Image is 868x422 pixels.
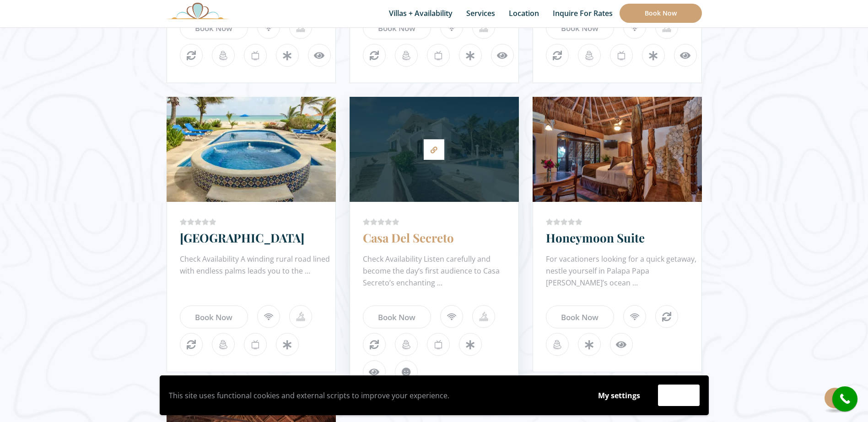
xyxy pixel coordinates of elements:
[620,4,702,23] a: Book Now
[180,16,248,39] a: Book Now
[180,230,304,246] a: [GEOGRAPHIC_DATA]
[180,306,248,328] a: Book Now
[658,385,700,406] button: Accept
[546,253,701,290] div: For vacationers looking for a quick getaway, nestle yourself in Palapa Papa [PERSON_NAME]’s ocean...
[546,230,645,246] a: Honeymoon Suite
[546,306,614,328] a: Book Now
[363,306,431,328] a: Book Now
[835,389,855,409] i: call
[832,386,857,411] a: call
[363,16,431,39] a: Book Now
[363,230,454,246] a: Casa Del Secreto
[589,385,649,406] button: My settings
[363,253,518,290] div: Check Availability Listen carefully and become the day’s first audience to Casa Secreto’s enchant...
[546,16,614,39] a: Book Now
[169,389,580,402] p: This site uses functional cookies and external scripts to improve your experience.
[167,2,229,19] img: Awesome Logo
[180,253,335,290] div: Check Availability A winding rural road lined with endless palms leads you to the ...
